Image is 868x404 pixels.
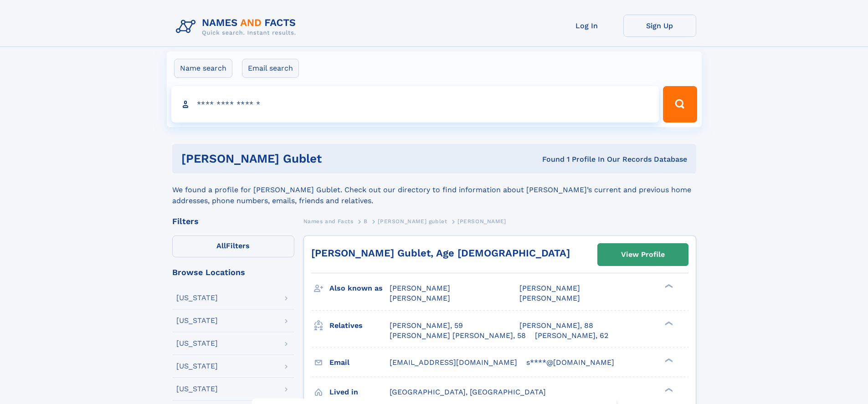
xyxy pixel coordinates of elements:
[663,357,673,363] div: ❯
[311,247,570,259] a: [PERSON_NAME] Gublet, Age [DEMOGRAPHIC_DATA]
[174,59,232,78] label: Name search
[176,340,218,347] div: [US_STATE]
[621,244,665,265] div: View Profile
[176,294,218,302] div: [US_STATE]
[623,15,696,37] a: Sign Up
[176,385,218,393] div: [US_STATE]
[172,15,303,39] img: Logo Names and Facts
[176,363,218,370] div: [US_STATE]
[329,281,390,296] h3: Also known as
[457,218,506,225] span: [PERSON_NAME]
[663,283,673,289] div: ❯
[303,215,354,227] a: Names and Facts
[663,86,697,123] button: Search Button
[329,355,390,370] h3: Email
[171,86,659,123] input: search input
[378,218,447,225] span: [PERSON_NAME] gublet
[432,154,687,164] div: Found 1 Profile In Our Records Database
[329,384,390,400] h3: Lived in
[519,284,580,292] span: [PERSON_NAME]
[329,318,390,333] h3: Relatives
[390,388,546,396] span: [GEOGRAPHIC_DATA], [GEOGRAPHIC_DATA]
[598,244,688,266] a: View Profile
[181,153,432,164] h1: [PERSON_NAME] Gublet
[172,174,696,206] div: We found a profile for [PERSON_NAME] Gublet. Check out our directory to find information about [P...
[663,320,673,326] div: ❯
[519,294,580,302] span: [PERSON_NAME]
[378,215,447,227] a: [PERSON_NAME] gublet
[535,331,608,341] a: [PERSON_NAME], 62
[390,321,463,331] a: [PERSON_NAME], 59
[663,387,673,393] div: ❯
[390,294,450,302] span: [PERSON_NAME]
[242,59,299,78] label: Email search
[390,284,450,292] span: [PERSON_NAME]
[390,331,526,341] a: [PERSON_NAME] [PERSON_NAME], 58
[172,217,294,225] div: Filters
[364,215,368,227] a: B
[364,218,368,225] span: B
[216,241,226,250] span: All
[176,317,218,324] div: [US_STATE]
[172,235,294,257] label: Filters
[172,268,294,276] div: Browse Locations
[519,321,593,331] a: [PERSON_NAME], 88
[390,358,517,367] span: [EMAIL_ADDRESS][DOMAIN_NAME]
[550,15,623,37] a: Log In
